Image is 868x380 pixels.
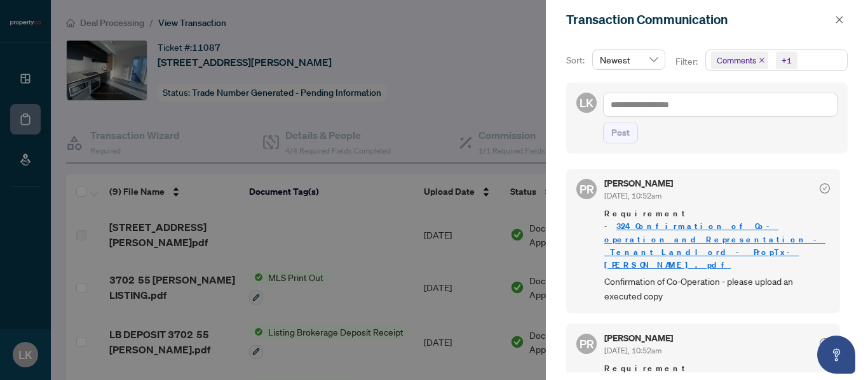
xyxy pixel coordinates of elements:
[566,10,831,29] div: Transaction Communication
[604,221,825,270] a: 324_Confirmation_of_Co-operation_and_Representation_-_Tenant_Landlord_-_PropTx-[PERSON_NAME].pdf
[600,50,658,69] span: Newest
[604,191,661,200] span: [DATE], 10:52am
[782,54,792,67] div: +1
[675,55,700,69] p: Filter:
[580,180,594,198] span: PR
[566,53,587,67] p: Sort:
[817,336,855,374] button: Open asap
[835,15,844,24] span: close
[604,207,830,271] span: Requirement -
[711,51,768,69] span: Comments
[604,274,830,304] span: Confirmation of Co-Operation - please upload an executed copy
[580,94,593,112] span: LK
[759,57,765,63] span: close
[820,183,830,193] span: check-circle
[604,334,673,343] h5: [PERSON_NAME]
[580,335,594,353] span: PR
[603,122,638,143] button: Post
[820,338,830,348] span: check-circle
[717,54,756,67] span: Comments
[604,346,661,355] span: [DATE], 10:52am
[604,179,673,188] h5: [PERSON_NAME]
